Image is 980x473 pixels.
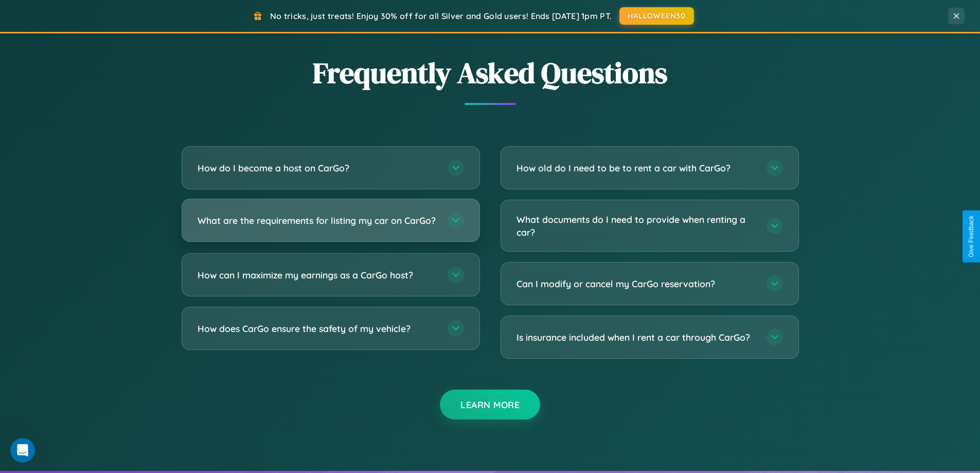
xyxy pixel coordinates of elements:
h3: How does CarGo ensure the safety of my vehicle? [198,322,437,335]
button: Learn More [440,390,540,419]
h3: Is insurance included when I rent a car through CarGo? [516,331,756,344]
span: No tricks, just treats! Enjoy 30% off for all Silver and Gold users! Ends [DATE] 1pm PT. [270,11,612,21]
h3: How do I become a host on CarGo? [198,162,437,174]
button: HALLOWEEN30 [619,7,694,25]
div: Give Feedback [968,216,975,257]
h3: What are the requirements for listing my car on CarGo? [198,214,437,227]
h3: What documents do I need to provide when renting a car? [516,213,756,238]
iframe: Intercom live chat [10,438,35,463]
h3: How can I maximize my earnings as a CarGo host? [198,269,437,282]
h3: How old do I need to be to rent a car with CarGo? [516,162,756,174]
h2: Frequently Asked Questions [182,53,799,93]
h3: Can I modify or cancel my CarGo reservation? [516,277,756,290]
